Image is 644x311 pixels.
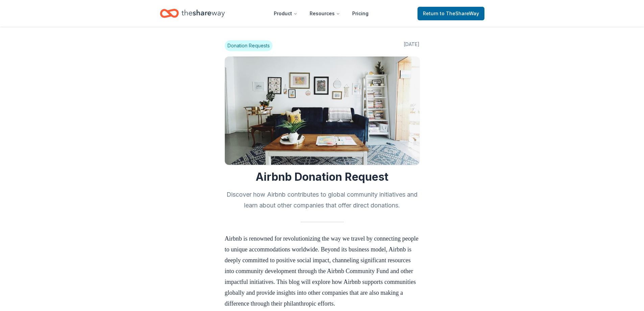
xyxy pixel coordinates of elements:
[418,7,484,20] a: Returnto TheShareWay
[225,233,420,309] p: Airbnb is renowned for revolutionizing the way we travel by connecting people to unique accommoda...
[304,7,345,20] button: Resources
[225,170,420,184] h1: Airbnb Donation Request
[268,7,303,20] button: Product
[347,7,374,20] a: Pricing
[404,40,420,51] span: [DATE]
[440,10,479,16] span: to TheShareWay
[268,5,374,21] nav: Main
[225,40,272,51] span: Donation Requests
[225,57,420,165] img: Image for Airbnb Donation Request
[225,189,420,211] h2: Discover how Airbnb contributes to global community initiatives and learn about other companies t...
[160,5,225,21] a: Home
[423,9,479,18] span: Return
